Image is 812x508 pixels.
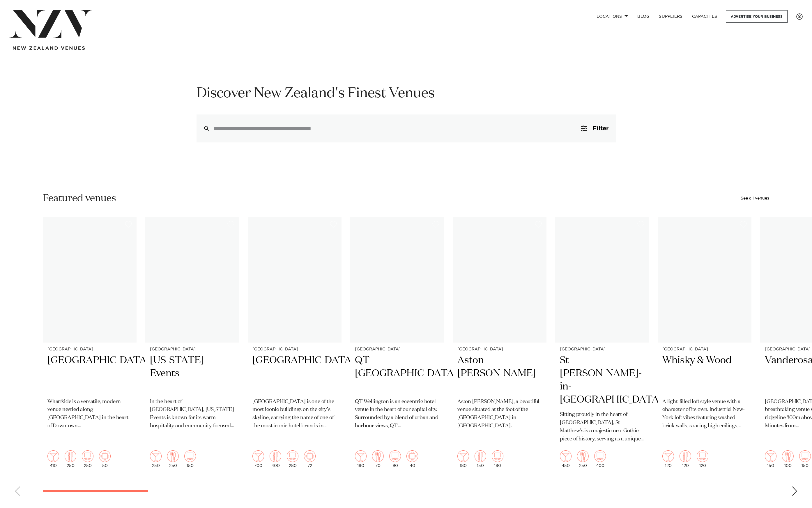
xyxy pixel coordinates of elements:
[799,450,811,468] div: 150
[457,354,542,393] h2: Aston [PERSON_NAME]
[726,10,788,23] a: Advertise your business
[560,450,572,462] img: cocktail.png
[389,450,401,468] div: 90
[406,450,418,462] img: meeting.png
[555,217,649,472] swiper-slide: 6 / 49
[184,450,196,462] img: theatre.png
[150,354,234,393] h2: [US_STATE] Events
[287,450,298,468] div: 280
[662,354,747,393] h2: Whisky & Wood
[350,217,444,472] a: [GEOGRAPHIC_DATA] QT [GEOGRAPHIC_DATA] QT Wellington is an eccentric hotel venue in the heart of ...
[304,450,316,462] img: meeting.png
[43,192,116,205] h2: Featured venues
[65,450,76,468] div: 250
[457,347,542,352] small: [GEOGRAPHIC_DATA]
[475,450,486,468] div: 150
[662,347,747,352] small: [GEOGRAPHIC_DATA]
[475,450,486,462] img: dining.png
[252,398,337,431] p: [GEOGRAPHIC_DATA] is one of the most iconic buildings on the city’s skyline, carrying the name of...
[658,217,751,472] swiper-slide: 7 / 49
[47,398,132,431] p: Wharfside is a versatile, modern venue nestled along [GEOGRAPHIC_DATA] in the heart of Downtown [...
[594,450,606,462] img: theatre.png
[574,114,615,142] button: Filter
[197,84,616,103] h1: Discover New Zealand's Finest Venues
[43,217,137,472] swiper-slide: 1 / 49
[577,450,589,468] div: 250
[150,347,234,352] small: [GEOGRAPHIC_DATA]
[167,450,179,468] div: 250
[99,450,111,462] img: meeting.png
[304,450,316,468] div: 72
[350,217,444,472] swiper-slide: 4 / 49
[372,450,384,462] img: dining.png
[654,10,687,23] a: SUPPLIERS
[82,450,93,462] img: theatre.png
[697,450,708,468] div: 120
[287,450,298,462] img: theatre.png
[741,196,769,200] a: See all venues
[680,450,691,468] div: 120
[252,347,337,352] small: [GEOGRAPHIC_DATA]
[248,217,342,472] swiper-slide: 3 / 49
[150,450,162,468] div: 250
[577,450,589,462] img: dining.png
[680,450,691,462] img: dining.png
[184,450,196,468] div: 150
[47,450,59,462] img: cocktail.png
[406,450,418,468] div: 40
[355,354,439,393] h2: QT [GEOGRAPHIC_DATA]
[145,217,239,472] a: Dining area at Texas Events in Auckland [GEOGRAPHIC_DATA] [US_STATE] Events In the heart of [GEOG...
[47,450,59,468] div: 410
[355,450,367,462] img: cocktail.png
[13,46,85,50] img: new-zealand-venues-text.png
[593,126,608,131] span: Filter
[355,347,439,352] small: [GEOGRAPHIC_DATA]
[270,450,281,462] img: dining.png
[457,450,469,468] div: 180
[555,217,649,472] a: [GEOGRAPHIC_DATA] St [PERSON_NAME]-in-[GEOGRAPHIC_DATA] Sitting proudly in the heart of [GEOGRAPH...
[560,347,644,352] small: [GEOGRAPHIC_DATA]
[457,450,469,462] img: cocktail.png
[99,450,111,468] div: 50
[687,10,722,23] a: Capacities
[594,450,606,468] div: 400
[355,450,367,468] div: 180
[633,10,654,23] a: BLOG
[65,450,76,462] img: dining.png
[697,450,708,462] img: theatre.png
[765,450,776,462] img: cocktail.png
[248,217,342,472] a: [GEOGRAPHIC_DATA] [GEOGRAPHIC_DATA] [GEOGRAPHIC_DATA] is one of the most iconic buildings on the ...
[47,347,132,352] small: [GEOGRAPHIC_DATA]
[782,450,794,468] div: 100
[252,450,264,468] div: 700
[658,217,751,472] a: [GEOGRAPHIC_DATA] Whisky & Wood A light-filled loft style venue with a character of its own. Indu...
[252,450,264,462] img: cocktail.png
[492,450,503,468] div: 180
[167,450,179,462] img: dining.png
[560,354,644,406] h2: St [PERSON_NAME]-in-[GEOGRAPHIC_DATA]
[145,217,239,472] swiper-slide: 2 / 49
[662,398,747,431] p: A light-filled loft style venue with a character of its own. Industrial New-York loft vibes featu...
[82,450,93,468] div: 250
[150,450,162,462] img: cocktail.png
[389,450,401,462] img: theatre.png
[252,354,337,393] h2: [GEOGRAPHIC_DATA]
[560,450,572,468] div: 450
[765,450,776,468] div: 150
[9,10,92,38] img: nzv-logo.png
[492,450,503,462] img: theatre.png
[560,411,644,443] p: Sitting proudly in the heart of [GEOGRAPHIC_DATA], St Matthew's is a majestic neo-Gothic piece of...
[592,10,633,23] a: Locations
[43,217,137,472] a: [GEOGRAPHIC_DATA] [GEOGRAPHIC_DATA] Wharfside is a versatile, modern venue nestled along [GEOGRAP...
[662,450,674,462] img: cocktail.png
[453,217,546,472] a: [GEOGRAPHIC_DATA] Aston [PERSON_NAME] Aston [PERSON_NAME], a beautiful venue situated at the foot...
[799,450,811,462] img: theatre.png
[150,398,234,431] p: In the heart of [GEOGRAPHIC_DATA], [US_STATE] Events is known for its warm hospitality and commun...
[453,217,546,472] swiper-slide: 5 / 49
[662,450,674,468] div: 120
[270,450,281,468] div: 400
[355,398,439,431] p: QT Wellington is an eccentric hotel venue in the heart of our capital city. Surrounded by a blend...
[782,450,794,462] img: dining.png
[372,450,384,468] div: 70
[457,398,542,431] p: Aston [PERSON_NAME], a beautiful venue situated at the foot of the [GEOGRAPHIC_DATA] in [GEOGRAPH...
